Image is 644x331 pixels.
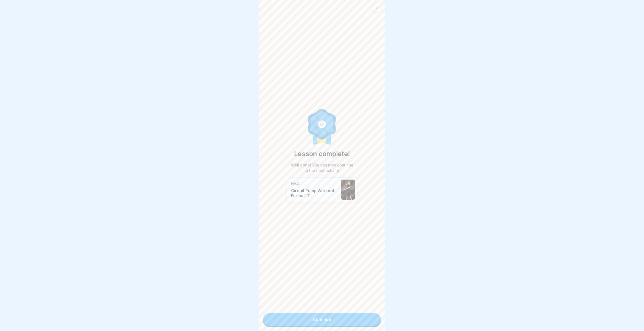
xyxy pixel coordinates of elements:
p: Circuit Pump Workout Format 🏋🏾 [291,188,338,198]
img: completion.svg [305,107,339,145]
p: Lesson complete! [294,149,350,159]
a: Continue [263,313,381,326]
p: Well done! You can now continue to the next activity. [289,162,355,173]
p: Next [291,181,338,186]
